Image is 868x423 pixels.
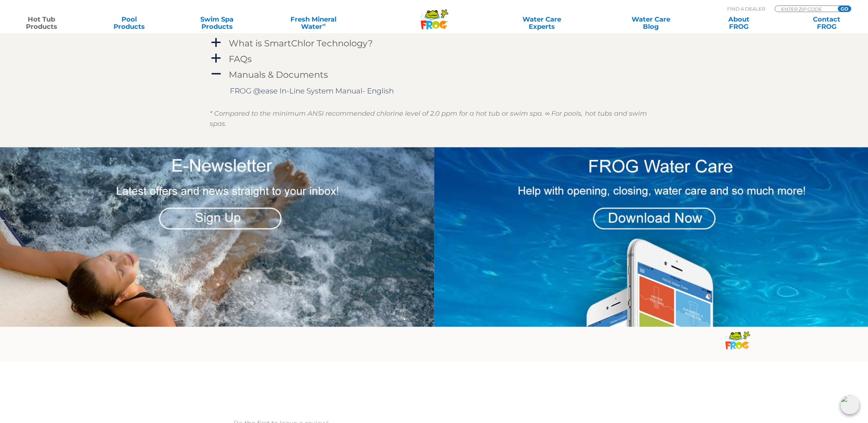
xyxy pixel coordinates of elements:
[210,68,659,81] a: A Manuals & Documents
[705,16,773,30] a: AboutFROG
[229,38,373,48] h4: What is SmartChlor Technology?
[617,16,685,30] a: Water CareBlog
[322,22,326,27] sup: ∞
[211,53,221,64] span: a
[838,6,851,12] input: GO
[211,69,221,80] span: A
[183,16,251,30] a: Swim SpaProducts
[95,16,163,30] a: PoolProducts
[7,16,76,30] a: Hot TubProducts
[792,16,861,30] a: ContactFROG
[211,37,221,48] span: a
[229,54,252,64] h4: FAQs
[780,6,830,12] input: Zip Code Form
[229,70,328,80] h4: Manuals & Documents
[271,16,356,30] a: Fresh MineralWater∞
[727,5,765,12] p: Find A Dealer
[210,109,647,128] em: * Compared to the minimum ANSI recommended chlorine level of 2.0 ppm for a hot tub or swim spa. ∞...
[210,36,659,50] a: a What is SmartChlor Technology?
[210,52,659,66] a: a FAQs
[486,16,597,30] a: Water CareExperts
[724,327,752,352] img: frog-products-logo-small
[840,395,859,414] img: openIcon
[230,86,394,95] a: FROG @ease In-Line System Manual- English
